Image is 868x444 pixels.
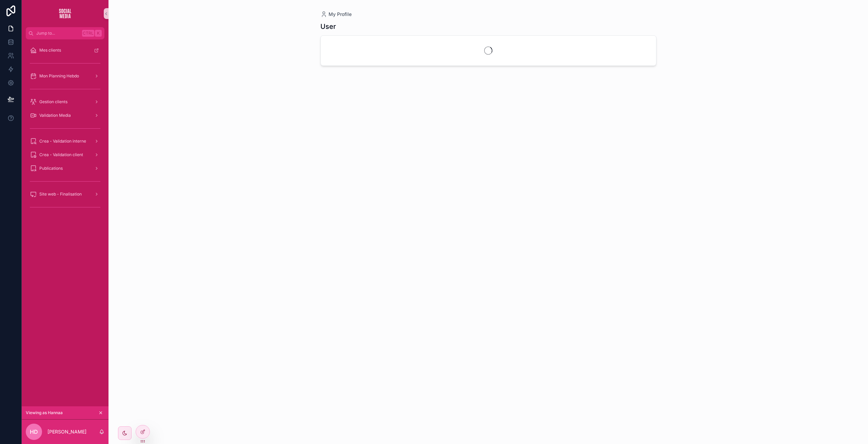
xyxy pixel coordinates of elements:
span: Crea - Validation client [39,152,83,158]
a: Crea - Validation client [26,149,104,161]
a: Site web - Finalisation [26,188,104,200]
span: Publications [39,166,63,171]
span: Validation Media [39,113,71,118]
a: Crea - Validation interne [26,135,104,147]
a: Publications [26,162,104,174]
p: [PERSON_NAME] [47,428,86,435]
button: Jump to...CtrlK [26,27,104,39]
span: Gestion clients [39,99,67,105]
span: Crea - Validation interne [39,138,86,144]
a: Validation Media [26,109,104,122]
div: scrollable content [22,39,108,221]
a: Mes clients [26,44,104,56]
span: K [96,31,101,36]
span: Mes clients [39,48,61,53]
a: Gestion clients [26,96,104,108]
img: App logo [54,8,76,19]
span: Jump to... [36,31,79,36]
span: Mon Planning Hebdo [39,73,79,79]
span: Ctrl [82,30,94,37]
a: Mon Planning Hebdo [26,70,104,82]
span: HD [30,428,38,436]
a: My Profile [320,11,352,18]
h1: User [320,22,336,31]
span: My Profile [329,11,352,18]
span: Viewing as Hannaa [26,410,63,415]
span: Site web - Finalisation [39,191,82,197]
